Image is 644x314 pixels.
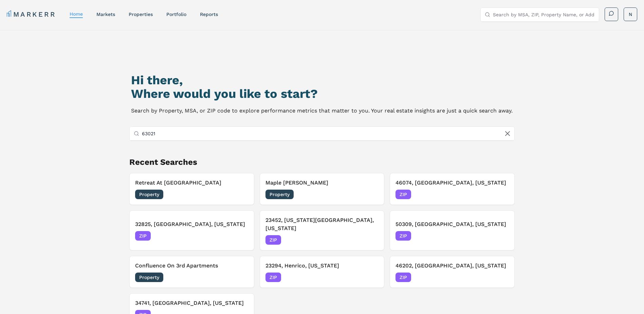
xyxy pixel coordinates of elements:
button: 23294, Henrico, [US_STATE]ZIP[DATE] [260,256,385,288]
span: [DATE] [233,191,249,198]
span: ZIP [395,273,411,282]
h3: 23294, Henrico, [US_STATE] [265,262,379,270]
button: 50309, [GEOGRAPHIC_DATA], [US_STATE]ZIP[DATE] [390,210,515,250]
span: Property [135,190,163,199]
button: 46202, [GEOGRAPHIC_DATA], [US_STATE]ZIP[DATE] [390,256,515,288]
span: ZIP [135,231,151,241]
h3: 34741, [GEOGRAPHIC_DATA], [US_STATE] [135,299,249,307]
span: [DATE] [494,232,509,239]
a: Portfolio [166,12,186,17]
h3: Maple [PERSON_NAME] [265,179,379,187]
button: Maple [PERSON_NAME]Property[DATE] [260,173,385,205]
h3: Retreat At [GEOGRAPHIC_DATA] [135,179,249,187]
a: home [70,11,83,17]
button: 32825, [GEOGRAPHIC_DATA], [US_STATE]ZIP[DATE] [129,210,254,250]
a: MARKERR [7,10,56,19]
a: properties [129,12,153,17]
button: 23452, [US_STATE][GEOGRAPHIC_DATA], [US_STATE]ZIP[DATE] [260,210,385,250]
span: ZIP [265,235,281,245]
h3: 32825, [GEOGRAPHIC_DATA], [US_STATE] [135,220,249,228]
p: Search by Property, MSA, or ZIP code to explore performance metrics that matter to you. Your real... [131,106,513,116]
h3: 46074, [GEOGRAPHIC_DATA], [US_STATE] [395,179,509,187]
span: [DATE] [363,237,379,243]
input: Search by MSA, ZIP, Property Name, or Address [142,127,511,140]
span: [DATE] [494,274,509,281]
h2: Where would you like to start? [131,87,513,101]
input: Search by MSA, ZIP, Property Name, or Address [493,8,595,21]
a: reports [200,12,218,17]
span: [DATE] [363,191,379,198]
a: markets [96,12,115,17]
button: Confluence On 3rd ApartmentsProperty[DATE] [129,256,254,288]
span: [DATE] [233,232,249,239]
span: Property [265,190,294,199]
span: ZIP [395,231,411,241]
span: N [629,11,632,18]
h3: 46202, [GEOGRAPHIC_DATA], [US_STATE] [395,262,509,270]
h3: 23452, [US_STATE][GEOGRAPHIC_DATA], [US_STATE] [265,216,379,232]
span: [DATE] [494,191,509,198]
button: Retreat At [GEOGRAPHIC_DATA]Property[DATE] [129,173,254,205]
button: 46074, [GEOGRAPHIC_DATA], [US_STATE]ZIP[DATE] [390,173,515,205]
h2: Recent Searches [129,157,515,168]
span: ZIP [395,190,411,199]
button: N [624,7,637,21]
h1: Hi there, [131,73,513,87]
span: Property [135,273,163,282]
span: [DATE] [233,274,249,281]
h3: Confluence On 3rd Apartments [135,262,249,270]
span: ZIP [265,273,281,282]
span: [DATE] [363,274,379,281]
h3: 50309, [GEOGRAPHIC_DATA], [US_STATE] [395,220,509,228]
